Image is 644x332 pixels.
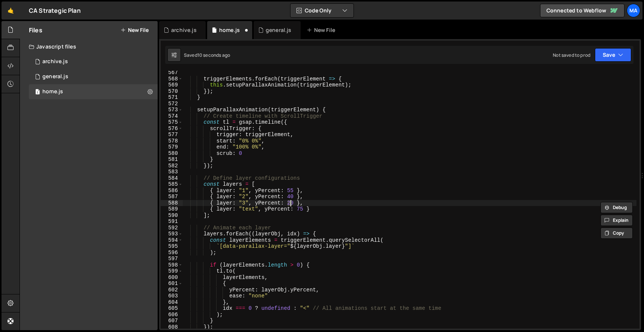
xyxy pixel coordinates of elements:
div: 17131/47521.js [29,54,158,69]
div: 590 [161,212,183,219]
div: 592 [161,225,183,231]
div: 593 [161,231,183,237]
div: 17131/47264.js [29,69,158,84]
div: 571 [161,94,183,101]
div: 579 [161,144,183,150]
div: 588 [161,200,183,206]
a: Connected to Webflow [540,4,624,17]
div: 608 [161,324,183,330]
div: 598 [161,262,183,268]
div: 572 [161,101,183,107]
div: 578 [161,138,183,144]
div: 577 [161,132,183,138]
div: 586 [161,188,183,194]
button: Explain [600,215,633,226]
div: 595 [161,243,183,250]
div: 605 [161,305,183,312]
div: New File [307,26,338,34]
div: archive.js [42,58,68,65]
div: 17131/47267.js [29,84,158,99]
div: 581 [161,156,183,163]
span: 1 [35,89,40,96]
div: 602 [161,287,183,293]
div: 603 [161,293,183,299]
div: 580 [161,150,183,157]
div: 10 seconds ago [197,52,230,58]
div: 569 [161,82,183,88]
div: 583 [161,169,183,175]
div: 589 [161,206,183,212]
div: 600 [161,274,183,281]
div: archive.js [171,26,197,34]
div: 585 [161,181,183,188]
div: 606 [161,312,183,318]
div: Saved [184,52,230,58]
div: general.js [266,26,292,34]
div: 570 [161,88,183,95]
button: Code Only [290,4,354,17]
div: 582 [161,163,183,169]
div: general.js [42,73,68,80]
div: Not saved to prod [553,52,590,58]
div: 594 [161,237,183,244]
div: 601 [161,280,183,287]
div: 567 [161,70,183,76]
a: Ma [627,4,640,17]
div: 597 [161,256,183,262]
div: 575 [161,119,183,126]
div: 568 [161,76,183,82]
button: Save [595,48,631,62]
button: New File [120,27,149,33]
div: 573 [161,107,183,113]
div: 607 [161,318,183,324]
button: Debug [600,202,633,213]
div: 596 [161,250,183,256]
div: 591 [161,218,183,225]
div: 587 [161,194,183,200]
div: home.js [42,88,63,95]
div: 574 [161,113,183,120]
h2: Files [29,26,42,34]
div: CA Strategic Plan [29,6,81,15]
a: 🤙 [2,2,20,20]
div: Javascript files [20,39,158,54]
div: 599 [161,268,183,274]
button: Copy [600,227,633,239]
div: 576 [161,126,183,132]
div: 584 [161,175,183,182]
div: 604 [161,299,183,306]
div: home.js [219,26,240,34]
